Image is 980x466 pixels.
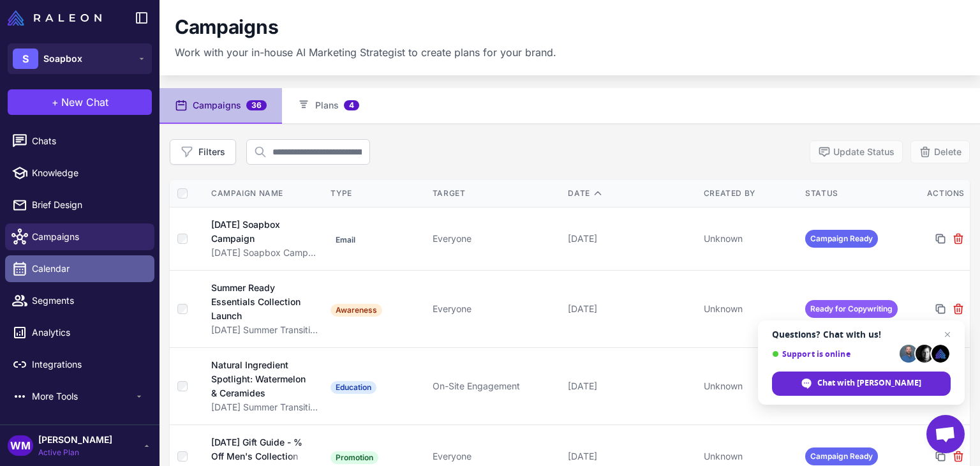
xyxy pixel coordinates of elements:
[32,294,144,308] span: Segments
[772,372,951,396] div: Chat with Raleon
[772,329,951,340] span: Questions? Chat with us!
[568,232,694,246] div: [DATE]
[32,198,144,212] span: Brief Design
[704,302,795,316] div: Unknown
[330,304,382,317] span: Awareness
[704,449,795,463] div: Unknown
[38,447,112,458] span: Active Plan
[32,134,144,148] span: Chats
[568,379,694,393] div: [DATE]
[32,389,134,403] span: More Tools
[5,160,154,186] a: Knowledge
[211,400,318,414] div: [DATE] Summer Transition & [DATE] Focus
[5,192,154,218] a: Brief Design
[32,230,144,244] span: Campaigns
[5,351,154,378] a: Integrations
[344,100,359,110] span: 4
[910,140,970,163] button: Delete
[433,232,558,246] div: Everyone
[704,232,795,246] div: Unknown
[940,327,955,342] span: Close chat
[8,43,152,74] button: SSoapbox
[32,262,144,276] span: Calendar
[32,166,144,180] span: Knowledge
[433,449,558,463] div: Everyone
[568,449,694,463] div: [DATE]
[5,319,154,346] a: Analytics
[433,302,558,316] div: Everyone
[810,140,903,163] button: Update Status
[61,94,108,110] span: New Chat
[8,10,107,26] a: Raleon Logo
[330,234,360,246] span: Email
[330,451,378,464] span: Promotion
[704,379,795,393] div: Unknown
[5,128,154,154] a: Chats
[5,255,154,282] a: Calendar
[817,377,921,389] span: Chat with [PERSON_NAME]
[170,139,236,165] button: Filters
[211,188,318,199] div: Campaign Name
[282,88,375,124] button: Plans4
[5,287,154,314] a: Segments
[211,358,311,400] div: Natural Ingredient Spotlight: Watermelon & Ceramides
[330,188,422,199] div: Type
[805,300,898,318] span: Ready for Copywriting
[13,49,38,69] div: S
[211,281,310,323] div: Summer Ready Essentials Collection Launch
[568,302,694,316] div: [DATE]
[805,188,896,199] div: Status
[246,100,267,110] span: 36
[43,52,82,66] span: Soapbox
[805,447,878,465] span: Campaign Ready
[704,188,795,199] div: Created By
[568,188,694,199] div: Date
[32,357,144,372] span: Integrations
[902,180,970,207] th: Actions
[211,323,318,337] div: [DATE] Summer Transition & [DATE] Focus
[433,188,558,199] div: Target
[32,326,144,340] span: Analytics
[175,15,278,40] h1: Campaigns
[8,435,33,456] div: WM
[5,223,154,250] a: Campaigns
[38,433,112,447] span: [PERSON_NAME]
[330,381,376,394] span: Education
[211,218,307,246] div: [DATE] Soapbox Campaign
[211,435,310,463] div: [DATE] Gift Guide - % Off Men's Collection
[433,379,558,393] div: On-Site Engagement
[926,415,965,453] div: Open chat
[52,94,59,110] span: +
[211,246,318,260] div: [DATE] Soapbox Campaign
[175,45,556,60] p: Work with your in-house AI Marketing Strategist to create plans for your brand.
[160,88,282,124] button: Campaigns36
[805,230,878,248] span: Campaign Ready
[8,89,152,115] button: +New Chat
[8,10,101,26] img: Raleon Logo
[772,349,895,359] span: Support is online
